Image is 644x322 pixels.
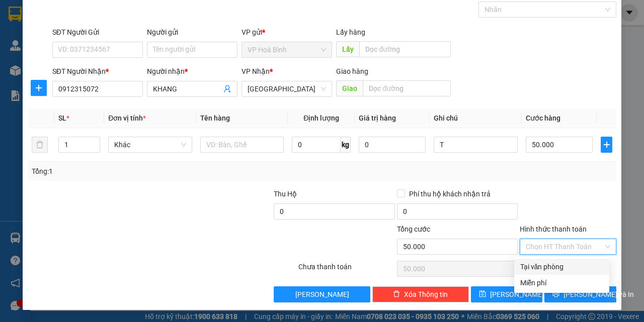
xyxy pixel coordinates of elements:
span: environment [58,24,66,32]
span: VP Nhận [242,67,270,75]
button: printer[PERSON_NAME] và In [544,286,616,302]
input: 0 [359,137,426,153]
span: Giá trị hàng [359,114,396,122]
span: [PERSON_NAME] và In [563,289,634,300]
label: Hình thức thanh toán [520,225,587,233]
span: Sài Gòn [248,81,326,96]
span: user-add [223,85,231,93]
span: Tên hàng [200,114,230,122]
span: Giao hàng [336,67,368,75]
input: Dọc đường [363,80,450,96]
span: VP Hoà Bình [248,42,326,57]
span: Phí thu hộ khách nhận trả [405,188,495,199]
span: Giao [336,80,363,96]
button: deleteXóa Thông tin [372,286,469,302]
input: VD: Bàn, Ghế [200,137,284,153]
div: Người gửi [147,27,237,38]
button: save[PERSON_NAME] [471,286,543,302]
span: plus [31,84,46,92]
div: SĐT Người Nhận [52,66,143,77]
li: 0946 508 595 [5,35,192,47]
th: Ghi chú [430,109,522,128]
span: delete [393,290,400,298]
span: [PERSON_NAME] [295,289,349,300]
div: Tổng: 1 [32,166,250,177]
span: Đơn vị tính [108,114,146,122]
span: plus [601,141,612,149]
b: GỬI : VP Hoà Bình [5,63,117,79]
div: Chưa thanh toán [297,261,396,279]
div: Miễn phí [520,277,603,288]
div: SĐT Người Gửi [52,27,143,38]
span: Khác [114,137,186,152]
div: VP gửi [242,27,332,38]
button: delete [32,137,48,153]
div: Tại văn phòng [520,261,603,272]
span: Cước hàng [526,114,560,122]
button: [PERSON_NAME] [274,286,370,302]
span: Lấy [336,41,359,57]
input: Dọc đường [359,41,450,57]
span: save [479,290,486,298]
span: SL [58,114,66,122]
span: Định lượng [303,114,339,122]
li: 995 [PERSON_NAME] [5,22,192,35]
input: Ghi Chú [434,137,518,153]
span: Tổng cước [397,225,430,233]
div: Người nhận [147,66,237,77]
span: Lấy hàng [336,28,365,36]
span: Xóa Thông tin [404,289,448,300]
span: printer [552,290,559,298]
button: plus [601,137,612,153]
span: kg [341,137,351,153]
span: [PERSON_NAME] [490,289,544,300]
button: plus [31,80,47,96]
b: Nhà Xe Hà My [58,7,134,19]
span: Thu Hộ [274,190,297,198]
span: phone [58,37,66,45]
